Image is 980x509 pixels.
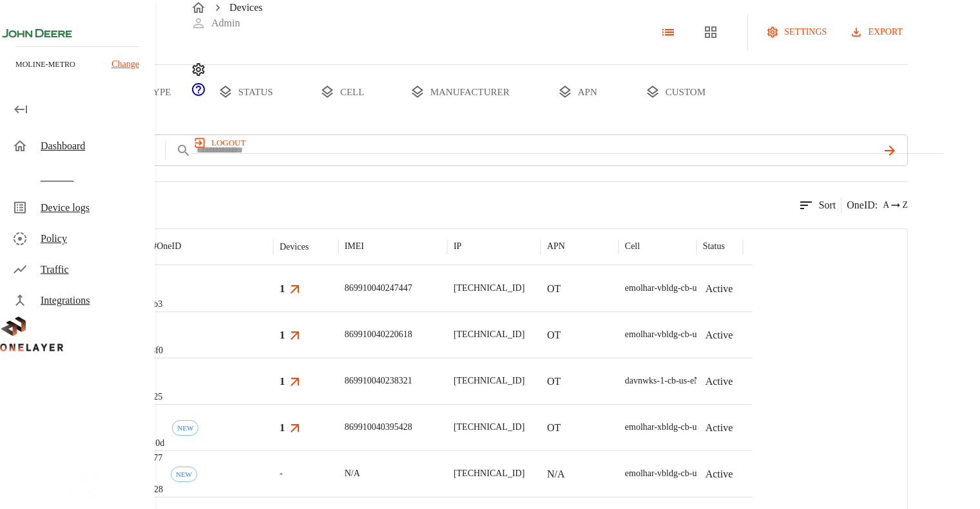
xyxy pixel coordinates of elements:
[625,421,865,434] div: emolhar-xbldg-cb-us-eNB493831 #DH240725609::NOKIA::ASIB
[547,328,561,343] p: OT
[211,15,240,31] p: Admin
[625,468,747,478] span: emolhar-vbldg-cb-us-eNB493830
[706,467,733,482] p: Active
[280,420,285,435] h3: 1
[191,88,206,99] span: Support Portal
[280,242,309,252] div: Devices
[625,240,640,253] p: Cell
[345,375,412,387] p: 869910040238321
[625,329,747,339] span: emolhar-vbldg-cb-us-eNB493830
[454,282,524,295] p: [TECHNICAL_ID]
[625,422,747,432] span: emolhar-xbldg-cb-us-eNB493831
[547,240,565,253] p: APN
[280,467,283,480] span: -
[819,198,836,213] p: Sort
[454,328,524,341] p: [TECHNICAL_ID]
[625,282,865,295] div: emolhar-vbldg-cb-us-eNB493830 #DH240725611::NOKIA::ASIB
[625,376,734,385] span: davnwks-1-cb-us-eNB493850
[345,282,412,295] p: 869910040247447
[345,328,412,341] p: 869910040220618
[547,467,565,482] p: N/A
[173,424,198,432] span: NEW
[454,375,524,387] p: [TECHNICAL_ID]
[706,420,733,436] p: Active
[191,88,206,99] a: onelayer-support
[345,467,360,480] p: N/A
[171,470,197,478] span: NEW
[280,281,285,296] h3: 1
[454,421,524,434] p: [TECHNICAL_ID]
[152,241,181,251] span: # OneID
[454,240,461,253] p: IP
[625,283,747,293] span: emolhar-vbldg-cb-us-eNB493830
[171,467,197,482] div: First seen: 09/29/2025 07:26:40 PM
[902,199,908,212] span: Z
[547,374,561,389] p: OT
[547,420,561,436] p: OT
[280,328,285,342] h3: 1
[172,420,198,436] div: First seen: 09/30/2025 02:40:42 PM
[706,374,733,389] p: Active
[280,374,285,389] h3: 1
[625,467,865,480] div: emolhar-vbldg-cb-us-eNB493830 #DH240725611::NOKIA::ASIB
[345,421,412,434] p: 869910040395428
[847,198,878,213] p: OneID :
[547,281,561,297] p: OT
[191,133,251,153] button: logout
[706,281,733,297] p: Active
[706,328,733,343] p: Active
[191,133,944,153] a: logout
[454,467,524,480] p: [TECHNICAL_ID]
[883,199,889,212] span: A
[625,328,865,341] div: emolhar-vbldg-cb-us-eNB493830 #DH240725611::NOKIA::ASIB
[703,240,725,253] p: Status
[345,240,364,253] p: IMEI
